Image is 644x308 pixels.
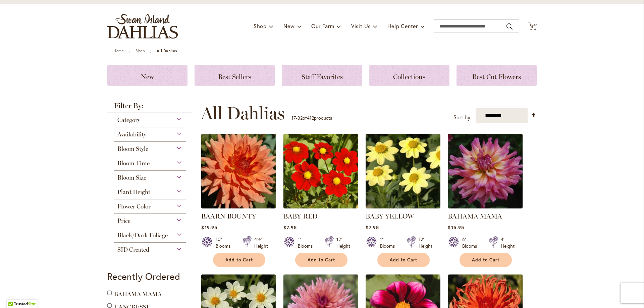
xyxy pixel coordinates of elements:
[448,134,523,208] img: Bahama Mama
[291,113,332,123] p: - of products
[377,253,430,267] button: Add to Cart
[117,232,168,239] span: Black/Dark Foliage
[218,73,251,81] span: Best Sellers
[107,270,180,283] strong: Recently Ordered
[117,116,140,124] span: Category
[472,257,499,263] span: Add to Cart
[387,22,418,29] span: Help Center
[283,22,294,29] span: New
[366,203,440,210] a: BABY YELLOW
[117,160,150,167] span: Bloom Time
[283,203,358,210] a: BABY RED
[117,131,146,138] span: Availability
[201,212,256,220] a: BAARN BOUNTY
[390,257,417,263] span: Add to Cart
[283,224,297,231] span: $7.95
[141,73,154,81] span: New
[254,236,268,249] div: 4½' Height
[351,22,371,29] span: Visit Us
[448,224,464,231] span: $15.95
[448,203,523,210] a: Bahama Mama
[460,253,512,267] button: Add to Cart
[216,236,234,249] div: 10" Blooms
[195,65,275,86] a: Best Sellers
[117,203,151,210] span: Flower Color
[531,25,534,29] span: 9
[307,115,314,121] span: 412
[311,22,334,29] span: Our Farm
[419,236,432,249] div: 12" Height
[308,257,335,263] span: Add to Cart
[501,236,515,249] div: 4' Height
[5,284,24,303] iframe: Launch Accessibility Center
[136,48,145,53] a: Shop
[107,65,187,86] a: New
[472,73,521,81] span: Best Cut Flowers
[448,212,502,220] a: BAHAMA MAMA
[295,253,347,267] button: Add to Cart
[117,145,148,152] span: Bloom Style
[107,102,193,113] strong: Filter By:
[336,236,350,249] div: 12" Height
[380,236,399,249] div: 1" Blooms
[528,22,537,31] button: 9
[117,174,146,181] span: Bloom Size
[225,257,253,263] span: Add to Cart
[117,217,130,225] span: Price
[114,291,162,298] a: BAHAMA MAMA
[369,65,449,86] a: Collections
[113,48,124,53] a: Home
[201,224,217,231] span: $19.95
[282,65,362,86] a: Staff Favorites
[366,134,440,208] img: BABY YELLOW
[213,253,265,267] button: Add to Cart
[117,188,150,196] span: Plant Height
[201,203,276,210] a: Baarn Bounty
[302,73,343,81] span: Staff Favorites
[298,236,317,249] div: 1" Blooms
[366,212,414,220] a: BABY YELLOW
[393,73,425,81] span: Collections
[201,103,285,123] span: All Dahlias
[462,236,481,249] div: 6" Blooms
[157,48,177,53] strong: All Dahlias
[366,224,379,231] span: $7.95
[117,246,149,253] span: SID Created
[291,115,296,121] span: 17
[283,212,318,220] a: BABY RED
[107,14,178,39] a: store logo
[254,22,267,29] span: Shop
[453,111,472,124] label: Sort by:
[201,134,276,208] img: Baarn Bounty
[298,115,303,121] span: 32
[283,134,358,208] img: BABY RED
[457,65,537,86] a: Best Cut Flowers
